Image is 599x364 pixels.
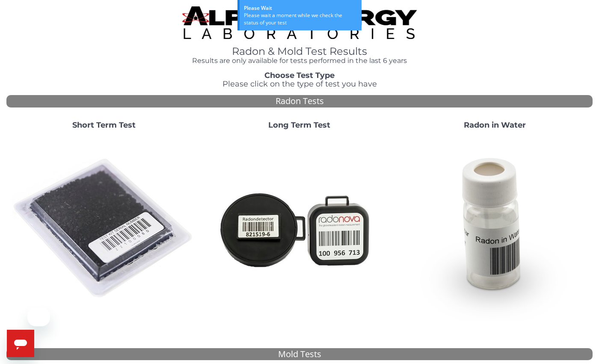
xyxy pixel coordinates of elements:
[244,12,357,26] div: Please wait a moment while we check the status of your test
[403,137,587,321] img: RadoninWater.jpg
[6,95,593,107] div: Radon Tests
[264,71,335,80] strong: Choose Test Type
[464,120,526,130] strong: Radon in Water
[222,79,377,89] span: Please click on the type of test you have
[27,307,50,326] iframe: Message from company
[268,120,330,130] strong: Long Term Test
[244,4,357,12] div: Please Wait
[182,46,417,57] h1: Radon & Mold Test Results
[72,120,136,130] strong: Short Term Test
[12,137,196,321] img: ShortTerm.jpg
[6,348,593,361] div: Mold Tests
[182,57,417,65] h4: Results are only available for tests performed in the last 6 years
[182,6,417,39] img: TightCrop.jpg
[7,330,34,357] iframe: Button to launch messaging window
[208,137,391,321] img: Radtrak2vsRadtrak3.jpg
